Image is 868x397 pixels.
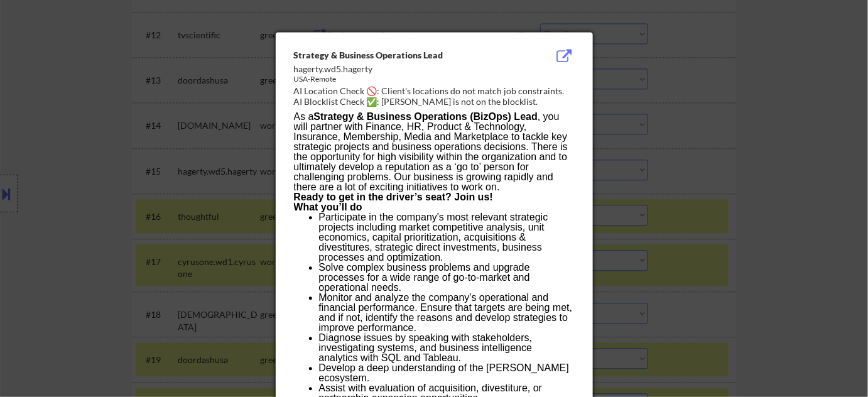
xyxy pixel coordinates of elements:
[319,293,574,333] li: Monitor and analyze the company's operational and financial performance. Ensure that targets are ...
[319,363,574,383] li: Develop a deep understanding of the [PERSON_NAME] ecosystem.
[294,202,362,212] b: What you’ll do
[294,74,511,85] div: USA-Remote
[294,85,580,97] div: AI Location Check 🚫: Client's locations do not match job constraints.
[294,95,580,108] div: AI Blocklist Check ✅: [PERSON_NAME] is not on the blocklist.
[294,49,511,62] div: Strategy & Business Operations Lead
[294,192,493,202] b: Ready to get in the driver’s seat? Join us!
[319,212,574,263] li: Participate in the company's most relevant strategic projects including market competitive analys...
[294,112,574,192] p: As a , you will partner with Finance, HR, Product & Technology, Insurance, Membership, Media and ...
[319,333,574,363] li: Diagnose issues by speaking with stakeholders, investigating systems, and business intelligence a...
[319,263,574,293] li: Solve complex business problems and upgrade processes for a wide range of go-to-market and operat...
[294,63,511,75] div: hagerty.wd5.hagerty
[314,111,538,122] b: Strategy & Business Operations (BizOps) Lead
